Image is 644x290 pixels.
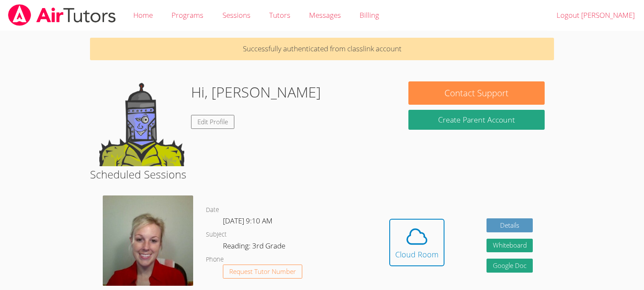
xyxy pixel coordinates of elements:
[487,218,533,232] a: Details
[229,268,296,275] span: Request Tutor Number
[90,38,554,60] p: Successfully authenticated from classlink account
[408,110,544,130] button: Create Parent Account
[99,81,184,166] img: default.png
[191,81,321,103] h1: Hi, [PERSON_NAME]
[395,248,439,260] div: Cloud Room
[206,205,219,215] dt: Date
[223,265,302,279] button: Request Tutor Number
[90,166,554,182] h2: Scheduled Sessions
[487,259,533,273] a: Google Doc
[389,219,444,266] button: Cloud Room
[309,10,341,20] span: Messages
[206,254,224,265] dt: Phone
[408,81,544,105] button: Contact Support
[223,240,287,254] dd: Reading: 3rd Grade
[7,4,117,26] img: airtutors_banner-c4298cdbf04f3fff15de1276eac7730deb9818008684d7c2e4769d2f7ddbe033.png
[103,195,193,286] img: avatar.png
[487,239,533,253] button: Whiteboard
[223,216,273,226] span: [DATE] 9:10 AM
[206,229,227,240] dt: Subject
[191,115,234,129] a: Edit Profile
